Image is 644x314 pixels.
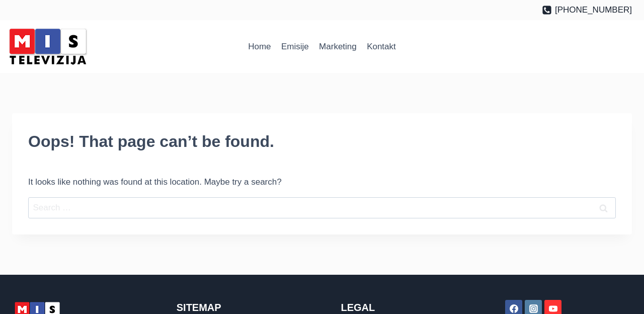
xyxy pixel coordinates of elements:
[28,175,616,189] p: It looks like nothing was found at this location. Maybe try a search?
[542,3,632,17] a: [PHONE_NUMBER]
[5,25,91,68] img: MIS Television
[362,35,401,59] a: Kontakt
[243,35,276,59] a: Home
[243,35,401,59] nav: Primary
[555,3,632,17] span: [PHONE_NUMBER]
[591,197,616,219] input: Search
[314,35,362,59] a: Marketing
[276,35,314,59] a: Emisije
[28,129,616,153] h1: Oops! That page can’t be found.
